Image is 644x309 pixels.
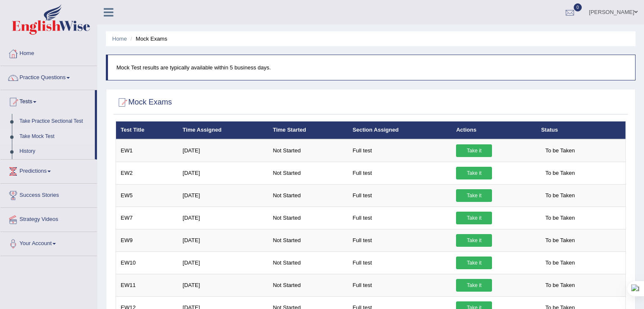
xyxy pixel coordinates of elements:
td: Full test [348,207,452,229]
a: Your Account [0,232,97,253]
a: Strategy Videos [0,208,97,229]
span: To be Taken [541,144,579,157]
a: Home [0,42,97,63]
p: Mock Test results are typically available within 5 business days. [116,63,627,72]
a: Success Stories [0,184,97,205]
a: Take it [456,167,492,179]
a: Take it [456,212,492,224]
td: [DATE] [178,139,268,162]
a: Practice Questions [0,66,97,87]
a: Take Mock Test [16,129,95,144]
td: Not Started [268,184,348,207]
span: To be Taken [541,279,579,292]
span: To be Taken [541,212,579,224]
td: [DATE] [178,229,268,251]
a: Tests [0,90,95,111]
td: [DATE] [178,274,268,296]
a: Home [112,36,127,42]
td: Not Started [268,274,348,296]
a: Take it [456,234,492,247]
td: Full test [348,162,452,184]
td: Not Started [268,162,348,184]
span: 0 [574,3,582,11]
span: To be Taken [541,234,579,247]
td: Full test [348,251,452,274]
td: Not Started [268,139,348,162]
td: Full test [348,274,452,296]
td: EW9 [116,229,178,251]
td: Not Started [268,207,348,229]
a: Take Practice Sectional Test [16,114,95,129]
td: EW5 [116,184,178,207]
th: Time Assigned [178,121,268,139]
td: EW7 [116,207,178,229]
td: EW11 [116,274,178,296]
td: [DATE] [178,184,268,207]
td: Full test [348,139,452,162]
td: [DATE] [178,207,268,229]
a: Take it [456,189,492,202]
td: Not Started [268,229,348,251]
th: Section Assigned [348,121,452,139]
td: EW1 [116,139,178,162]
a: Take it [456,144,492,157]
th: Status [536,121,626,139]
td: Not Started [268,251,348,274]
th: Test Title [116,121,178,139]
td: Full test [348,229,452,251]
a: History [16,144,95,159]
span: To be Taken [541,189,579,202]
span: To be Taken [541,167,579,179]
a: Take it [456,279,492,292]
span: To be Taken [541,257,579,269]
li: Mock Exams [128,35,167,43]
th: Time Started [268,121,348,139]
td: [DATE] [178,162,268,184]
a: Take it [456,257,492,269]
td: EW2 [116,162,178,184]
td: Full test [348,184,452,207]
a: Predictions [0,160,97,181]
td: [DATE] [178,251,268,274]
h2: Mock Exams [116,96,172,109]
th: Actions [451,121,536,139]
td: EW10 [116,251,178,274]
